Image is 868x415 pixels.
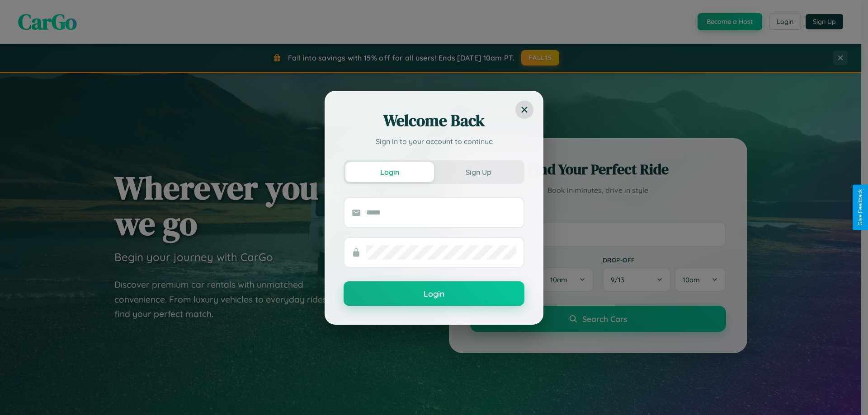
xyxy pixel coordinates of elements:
[345,162,434,182] button: Login
[434,162,523,182] button: Sign Up
[857,189,863,226] div: Give Feedback
[344,281,524,306] button: Login
[344,110,524,131] h2: Welcome Back
[344,136,524,147] p: Sign in to your account to continue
